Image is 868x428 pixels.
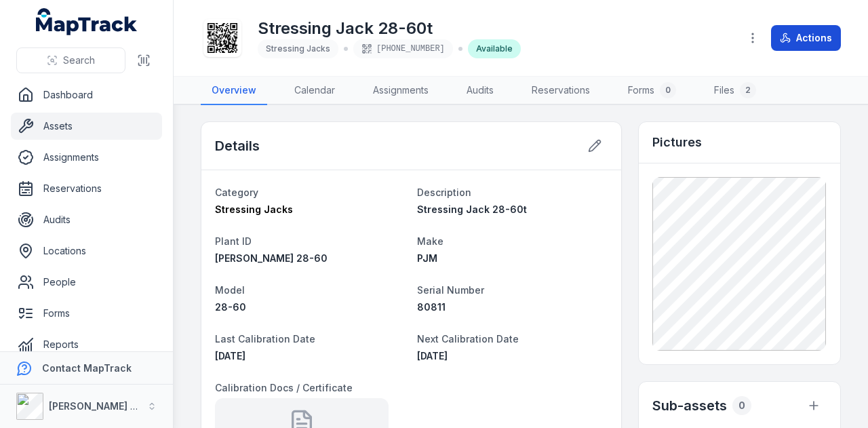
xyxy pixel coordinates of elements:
span: Calibration Docs / Certificate [215,382,353,393]
h3: Pictures [652,133,702,152]
button: Actions [771,25,841,51]
div: Available [468,39,521,58]
a: Assignments [11,144,162,171]
span: [PERSON_NAME] 28-60 [215,252,328,264]
h2: Details [215,136,260,155]
strong: [PERSON_NAME] Group [49,400,160,412]
span: [DATE] [417,350,448,362]
span: PJM [417,252,437,264]
span: Stressing Jacks [266,43,330,54]
div: 2 [740,82,756,98]
a: Dashboard [11,81,162,109]
h1: Stressing Jack 28-60t [258,18,521,39]
a: Locations [11,237,162,265]
span: Search [63,54,95,67]
span: Last Calibration Date [215,333,315,345]
div: 0 [732,396,751,415]
a: Forms [11,300,162,327]
time: 06/03/2025, 12:00:00 am [215,350,245,362]
a: Audits [11,206,162,233]
time: 06/09/2025, 12:00:00 am [417,350,448,362]
a: Reports [11,331,162,358]
a: MapTrack [36,8,138,35]
span: Model [215,284,245,296]
div: 0 [660,82,676,98]
span: 80811 [417,301,446,313]
a: Forms0 [617,77,687,105]
span: Make [417,235,443,247]
a: Assignments [362,77,439,105]
h2: Sub-assets [652,396,727,415]
a: Audits [456,77,505,105]
div: [PHONE_NUMBER] [353,39,453,58]
a: Reservations [11,175,162,202]
span: Stressing Jack 28-60t [417,203,527,215]
a: Files2 [703,77,767,105]
span: 28-60 [215,301,246,313]
span: [DATE] [215,350,245,362]
a: Assets [11,113,162,140]
a: Reservations [521,77,601,105]
span: Stressing Jacks [215,203,293,215]
button: Search [16,47,125,73]
strong: Contact MapTrack [42,362,132,374]
span: Description [417,187,471,198]
a: Calendar [283,77,346,105]
span: Category [215,187,258,198]
a: People [11,269,162,296]
span: Next Calibration Date [417,333,519,345]
span: Plant ID [215,235,252,247]
span: Serial Number [417,284,484,296]
a: Overview [201,77,267,105]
